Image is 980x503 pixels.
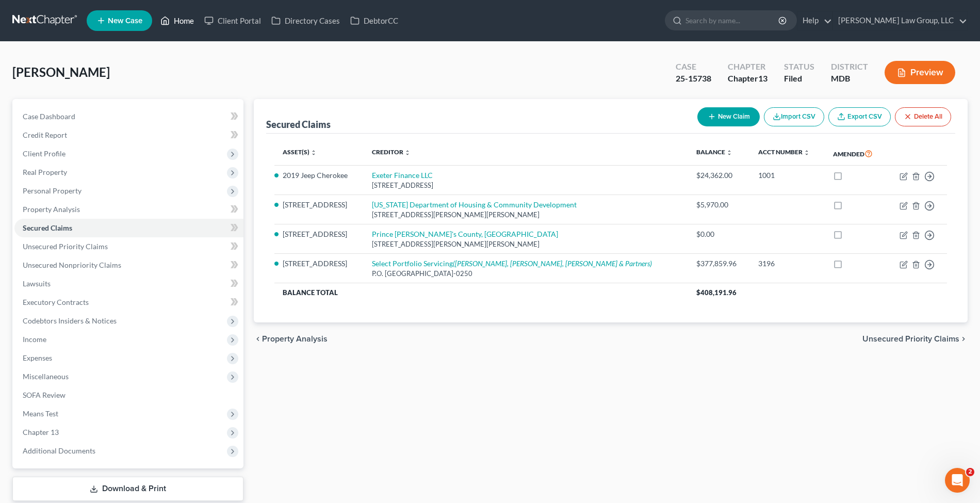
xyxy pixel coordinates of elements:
a: Secured Claims [14,219,243,237]
a: Creditor unfold_more [372,148,411,156]
span: Property Analysis [262,335,328,343]
span: Miscellaneous [23,372,69,381]
a: [US_STATE] Department of Housing & Community Development [372,200,577,209]
li: 2019 Jeep Cherokee [283,170,355,181]
div: Case [676,61,711,73]
a: Case Dashboard [14,107,243,126]
span: Unsecured Priority Claims [23,242,108,251]
div: [STREET_ADDRESS][PERSON_NAME][PERSON_NAME] [372,239,680,249]
th: Balance Total [274,283,688,302]
span: [PERSON_NAME] [12,64,110,79]
div: P.O. [GEOGRAPHIC_DATA]-0250 [372,269,680,279]
div: [STREET_ADDRESS][PERSON_NAME][PERSON_NAME] [372,210,680,220]
span: Chapter 13 [23,428,59,436]
div: Secured Claims [266,118,331,131]
a: Download & Print [12,477,243,501]
div: Chapter [728,73,767,85]
button: chevron_left Property Analysis [254,335,328,343]
a: Lawsuits [14,274,243,293]
i: unfold_more [804,150,810,156]
span: Personal Property [23,186,81,195]
div: $24,362.00 [696,170,742,181]
span: SOFA Review [23,391,66,399]
div: $5,970.00 [696,200,742,210]
span: Lawsuits [23,279,51,288]
div: [STREET_ADDRESS] [372,181,680,190]
a: Prince [PERSON_NAME]'s County, [GEOGRAPHIC_DATA] [372,230,558,238]
a: Property Analysis [14,200,243,219]
span: 13 [758,73,767,83]
button: Import CSV [764,107,824,126]
i: chevron_left [254,335,262,343]
a: Balance unfold_more [696,148,732,156]
span: Unsecured Priority Claims [862,335,959,343]
div: 1001 [758,170,816,181]
th: Amended [825,142,886,166]
a: Unsecured Nonpriority Claims [14,256,243,274]
span: Secured Claims [23,223,72,232]
div: 3196 [758,258,816,269]
a: Client Portal [199,11,266,30]
input: Search by name... [685,11,780,30]
span: Executory Contracts [23,298,89,306]
span: Case Dashboard [23,112,75,121]
span: 2 [966,468,974,476]
div: Status [784,61,814,73]
span: Income [23,335,46,344]
a: Unsecured Priority Claims [14,237,243,256]
li: [STREET_ADDRESS] [283,200,355,210]
span: New Case [108,17,142,25]
a: Export CSV [828,107,891,126]
i: chevron_right [959,335,968,343]
i: unfold_more [311,150,317,156]
i: ([PERSON_NAME], [PERSON_NAME], [PERSON_NAME] & Partners) [453,259,652,268]
li: [STREET_ADDRESS] [283,258,355,269]
div: MDB [831,73,868,85]
a: SOFA Review [14,386,243,404]
button: Preview [885,61,955,84]
span: Property Analysis [23,205,80,214]
span: Expenses [23,353,52,362]
a: Directory Cases [266,11,345,30]
a: [PERSON_NAME] Law Group, LLC [833,11,967,30]
a: Acct Number unfold_more [758,148,810,156]
button: Unsecured Priority Claims chevron_right [862,335,968,343]
a: Exeter Finance LLC [372,171,433,180]
a: Credit Report [14,126,243,144]
button: New Claim [697,107,760,126]
i: unfold_more [726,150,732,156]
div: District [831,61,868,73]
span: Credit Report [23,131,67,139]
a: Executory Contracts [14,293,243,312]
a: Asset(s) unfold_more [283,148,317,156]
iframe: Intercom live chat [945,468,970,493]
span: Means Test [23,409,58,418]
div: Chapter [728,61,767,73]
div: $0.00 [696,229,742,239]
a: Select Portfolio Servicing([PERSON_NAME], [PERSON_NAME], [PERSON_NAME] & Partners) [372,259,652,268]
a: DebtorCC [345,11,403,30]
span: Client Profile [23,149,66,158]
a: Help [797,11,832,30]
i: unfold_more [404,150,411,156]
a: Home [155,11,199,30]
span: Additional Documents [23,446,95,455]
span: $408,191.96 [696,288,737,297]
span: Codebtors Insiders & Notices [23,316,117,325]
button: Delete All [895,107,951,126]
li: [STREET_ADDRESS] [283,229,355,239]
span: Real Property [23,168,67,176]
div: Filed [784,73,814,85]
div: $377,859.96 [696,258,742,269]
div: 25-15738 [676,73,711,85]
span: Unsecured Nonpriority Claims [23,261,121,269]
